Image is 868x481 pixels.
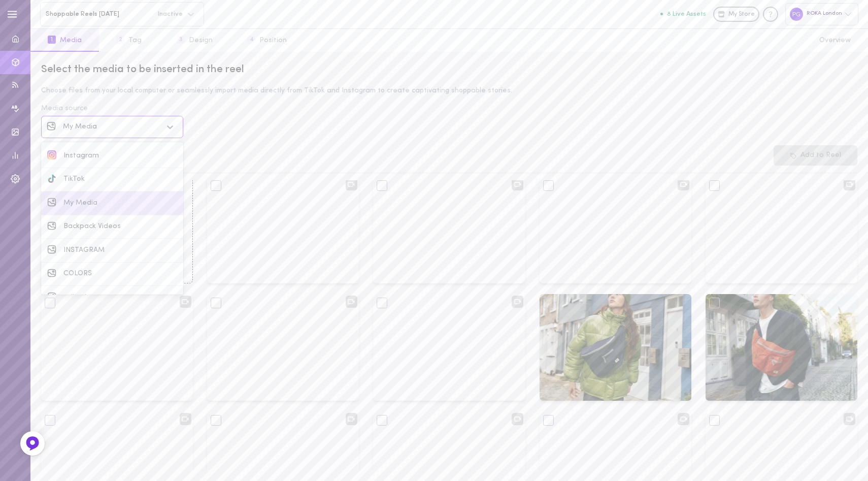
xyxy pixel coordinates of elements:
button: Add to Reel [774,145,857,166]
span: COLORS [63,270,92,277]
img: social [47,292,56,301]
a: 8 Live Assets [660,11,713,18]
img: social [47,150,56,159]
span: Inactive [151,11,183,17]
button: 1Media [30,29,99,52]
button: Overview [802,29,868,52]
a: My Store [713,7,759,22]
img: social [47,269,56,278]
button: 8 Live Assets [660,11,706,17]
span: 2 [116,36,124,44]
div: Select the media to be inserted in the reel [41,62,857,77]
span: INSTAGRAM [63,246,105,254]
div: ROKA London [785,3,858,25]
button: 3Design [159,29,230,52]
img: Media 485955 [540,294,691,401]
button: 4Position [230,29,304,52]
img: social [47,221,56,231]
img: social [47,121,56,131]
img: social [47,245,56,254]
img: Media 485954 [706,294,857,401]
span: 4 [247,36,255,44]
span: Instagram [63,152,99,159]
span: My Store [728,10,755,19]
span: My Media [63,123,97,131]
span: Backpack Videos [63,222,121,230]
div: Select or drag an image, video,or GIF from your desktopUpload mediaMedia 485955Media 485954 [34,180,864,470]
img: social [47,174,56,183]
button: 2Tag [99,29,159,52]
div: Knowledge center [763,7,778,22]
span: My Media [63,199,97,207]
div: Media source [41,105,857,112]
img: Feedback Button [25,436,40,451]
span: Shoppable Reels [DATE] [46,10,151,18]
span: TikTok [63,175,85,183]
span: edited [63,294,86,301]
img: social [47,198,56,207]
div: Choose files from your local computer or seamlessly import media directly from TikTok and Instagr... [41,87,857,94]
span: 3 [177,36,185,44]
span: 1 [48,36,56,44]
